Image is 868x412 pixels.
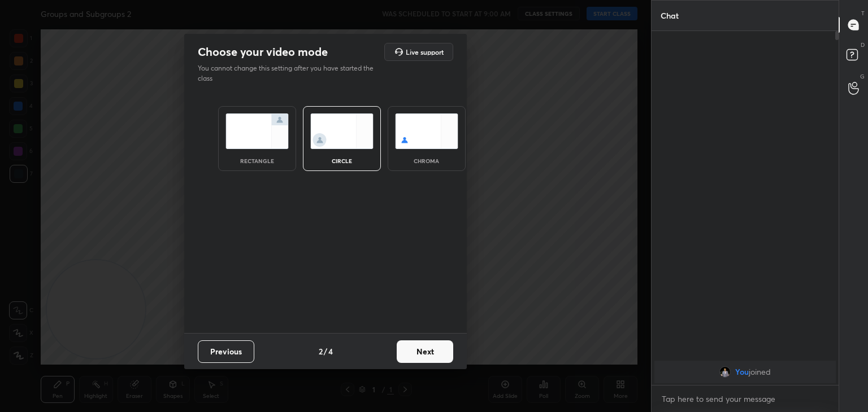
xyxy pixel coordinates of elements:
[749,367,771,376] span: joined
[652,1,688,30] p: Chat
[861,9,865,17] p: T
[652,358,839,385] div: grid
[319,345,323,357] h4: 2
[235,158,280,164] div: rectangle
[310,113,374,149] img: circleScreenIcon.acc0effb.svg
[198,45,328,59] h2: Choose your video mode
[735,367,749,376] span: You
[225,113,289,149] img: normalScreenIcon.ae25ed63.svg
[861,41,865,49] p: D
[860,72,865,81] p: G
[719,366,731,378] img: 9689d3ed888646769c7969bc1f381e91.jpg
[404,158,449,164] div: chroma
[324,345,327,357] h4: /
[328,345,333,357] h4: 4
[395,113,458,149] img: chromaScreenIcon.c19ab0a0.svg
[198,63,381,84] p: You cannot change this setting after you have started the class
[319,158,364,164] div: circle
[397,340,453,363] button: Next
[406,49,444,55] h5: Live support
[198,340,254,363] button: Previous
